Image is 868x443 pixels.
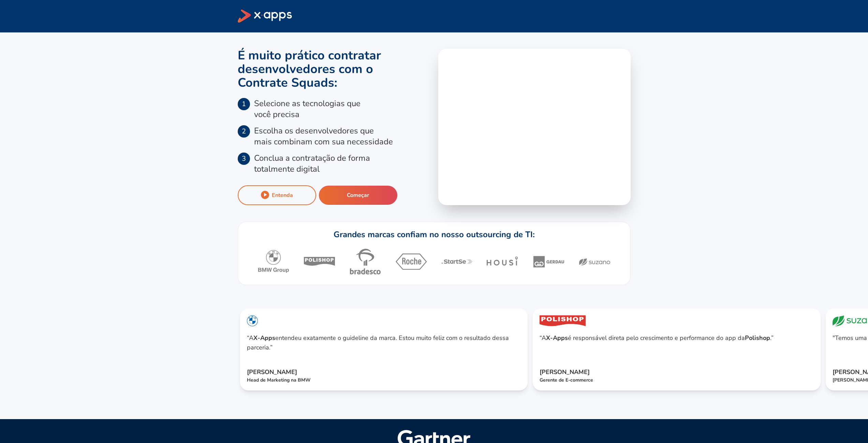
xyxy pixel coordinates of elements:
button: Começar [319,186,397,205]
h4: Gerente de E-commerce [540,377,813,384]
span: Contrate Squads [238,74,334,91]
h1: É muito prático contratar desenvolvedores com o : [238,49,430,90]
strong: X-Apps [253,334,275,342]
strong: X-Apps [546,334,568,342]
p: Conclua a contratação de forma totalmente digital [254,153,370,174]
div: Entenda [272,191,293,199]
strong: Polishop [745,334,770,342]
p: “A é responsável direta pelo crescimento e performance do app da .” [540,333,813,360]
h5: [PERSON_NAME] [247,367,521,377]
h4: Head de Marketing na BMW [247,377,521,384]
p: Selecione as tecnologias que você precisa [254,98,361,120]
h1: Grandes marcas confiam no nosso outsourcing de TI: [334,229,535,240]
p: Escolha os desenvolvedores que mais combinam com sua necessidade [254,125,393,147]
h5: [PERSON_NAME] [540,367,813,377]
p: “A entendeu exatamente o guideline da marca. Estou muito feliz com o resultado dessa parceria.” [247,333,521,360]
span: 3 [238,153,250,165]
span: 2 [238,125,250,138]
button: Entenda [238,185,316,205]
span: 1 [238,98,250,110]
